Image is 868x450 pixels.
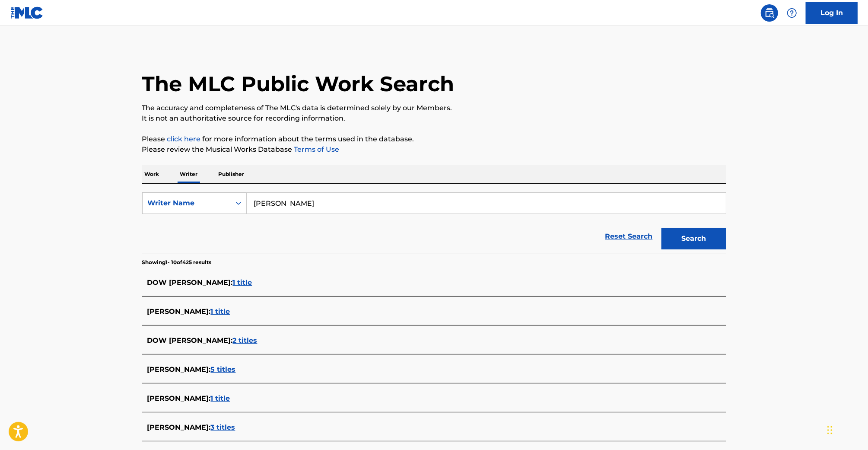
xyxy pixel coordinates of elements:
[147,307,211,316] span: [PERSON_NAME] :
[211,423,235,431] span: 3 titles
[827,417,833,443] div: Drag
[142,103,726,113] p: The accuracy and completeness of The MLC's data is determined solely by our Members.
[142,144,726,155] p: Please review the Musical Works Database
[216,165,247,183] p: Publisher
[148,198,226,208] div: Writer Name
[764,8,775,18] img: search
[293,145,340,153] a: Terms of Use
[761,4,778,22] a: Public Search
[178,165,200,183] p: Writer
[661,228,726,249] button: Search
[147,336,233,345] span: DOW [PERSON_NAME] :
[142,71,455,97] h1: The MLC Public Work Search
[211,307,230,316] span: 1 title
[825,409,868,450] iframe: Chat Widget
[142,192,726,254] form: Search Form
[142,113,726,124] p: It is not an authoritative source for recording information.
[147,278,233,287] span: DOW [PERSON_NAME] :
[211,365,236,373] span: 5 titles
[211,394,230,402] span: 1 title
[147,365,211,373] span: [PERSON_NAME] :
[806,2,858,24] a: Log In
[10,6,44,19] img: MLC Logo
[233,278,252,287] span: 1 title
[147,394,211,402] span: [PERSON_NAME] :
[167,135,201,143] a: click here
[601,227,657,246] a: Reset Search
[783,4,801,22] div: Help
[142,259,212,266] p: Showing 1 - 10 of 425 results
[787,8,797,18] img: help
[142,165,162,183] p: Work
[233,336,258,345] span: 2 titles
[147,423,211,431] span: [PERSON_NAME] :
[142,134,726,144] p: Please for more information about the terms used in the database.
